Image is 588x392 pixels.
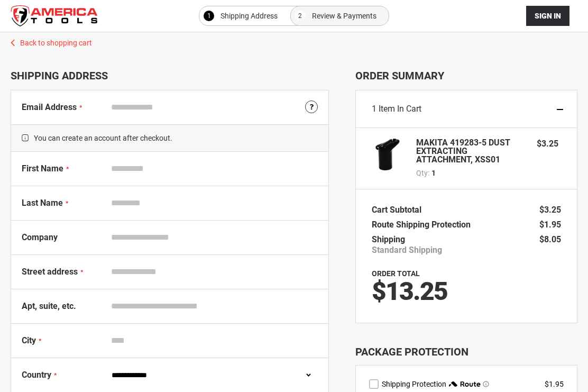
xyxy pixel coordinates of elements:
[312,10,376,22] span: Review & Payments
[535,12,561,20] span: Sign In
[372,203,427,217] th: Cart Subtotal
[372,269,420,278] strong: Order Total
[483,381,489,387] span: Learn more
[22,232,58,242] span: Company
[22,370,51,380] span: Country
[431,168,436,178] span: 1
[382,380,446,388] span: Shipping Protection
[372,276,447,306] span: $13.25
[539,205,561,215] span: $3.25
[372,139,403,170] img: MAKITA 419283-5 DUST EXTRACTING ATTACHMENT, XSS01
[545,379,564,389] div: $1.95
[221,10,278,22] span: Shipping Address
[372,234,405,244] span: Shipping
[355,344,577,360] div: Package Protection
[22,198,63,208] span: Last Name
[22,163,63,174] span: First Name
[11,69,329,82] div: Shipping Address
[11,5,98,26] a: store logo
[526,6,569,26] button: Sign In
[372,245,442,256] span: Standard Shipping
[22,301,76,311] span: Apt, suite, etc.
[372,217,476,232] th: Route Shipping Protection
[416,139,526,164] strong: MAKITA 419283-5 DUST EXTRACTING ATTACHMENT, XSS01
[11,5,98,26] img: America Tools
[355,69,577,82] span: Order Summary
[11,124,328,152] span: You can create an account after checkout.
[539,220,561,230] span: $1.95
[372,104,376,114] span: 1
[22,102,77,112] span: Email Address
[539,234,561,244] span: $8.05
[22,267,78,277] span: Street address
[369,379,564,389] div: route shipping protection selector element
[416,169,428,177] span: Qty
[379,104,421,114] span: Item in Cart
[298,10,302,22] span: 2
[22,335,36,345] span: City
[207,10,211,22] span: 1
[537,139,558,149] span: $3.25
